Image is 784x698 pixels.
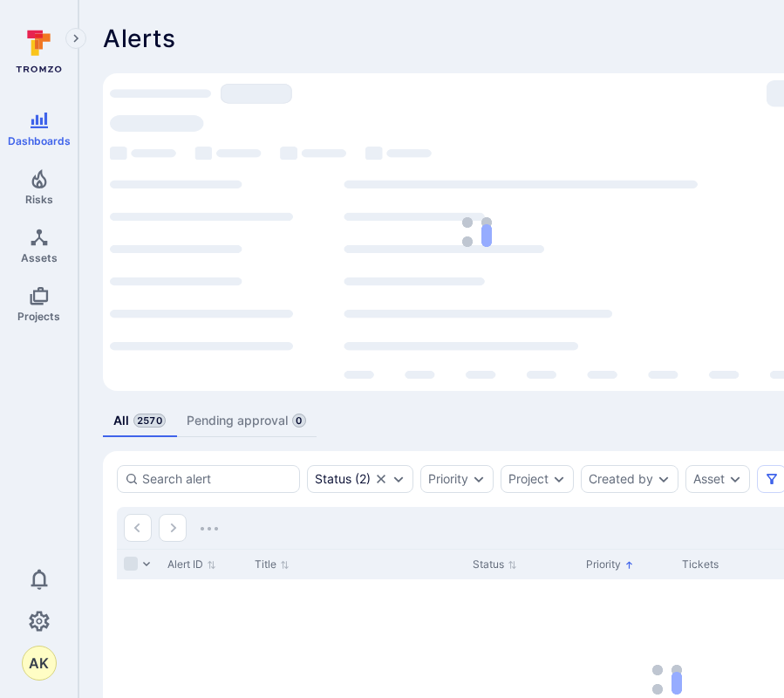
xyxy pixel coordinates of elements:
[124,557,138,571] span: Select all rows
[315,472,371,486] button: Status(2)
[124,514,152,542] button: Go to the previous page
[589,472,653,486] button: Created by
[508,472,549,486] button: Project
[473,558,517,571] button: Sort by Status
[103,24,176,52] h1: Alerts
[22,646,57,681] button: AK
[315,472,371,486] div: ( 2 )
[70,31,82,46] i: Expand navigation menu
[176,405,317,437] a: Pending approval
[657,472,671,486] button: Expand dropdown
[255,558,290,571] button: Sort by Title
[315,472,351,486] div: Status
[307,465,413,493] div: open, in process
[142,470,292,488] input: Search alert
[693,472,725,486] button: Asset
[133,414,166,428] span: 2570
[728,472,742,486] button: Expand dropdown
[167,558,216,571] button: Sort by Alert ID
[392,472,406,486] button: Expand dropdown
[428,472,468,486] button: Priority
[65,28,86,49] button: Expand navigation menu
[552,472,566,486] button: Expand dropdown
[462,217,492,247] img: Loading...
[682,557,776,572] div: Tickets
[25,193,53,206] span: Risks
[292,414,306,428] span: 0
[22,646,57,681] div: Abhinav Kalidasan
[201,527,218,530] img: Loading...
[103,405,176,437] a: All
[17,310,60,323] span: Projects
[8,134,71,147] span: Dashboards
[586,558,634,571] button: Sort by Priority
[159,514,187,542] button: Go to the next page
[21,251,58,264] span: Assets
[472,472,486,486] button: Expand dropdown
[624,556,634,574] p: Sorted by: Higher priority first
[374,472,388,486] button: Clear selection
